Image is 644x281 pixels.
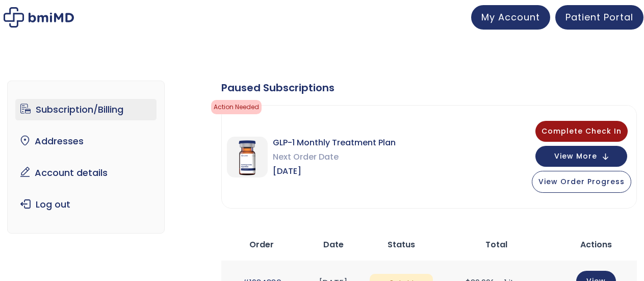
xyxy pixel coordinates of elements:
[323,239,344,250] span: Date
[15,131,157,152] a: Addresses
[7,81,165,234] nav: Account pages
[273,164,396,178] span: [DATE]
[221,81,637,95] div: Paused Subscriptions
[535,121,628,142] button: Complete Check In
[481,11,540,23] span: My Account
[273,150,396,164] span: Next Order Date
[227,137,268,177] img: GLP-1 Monthly Treatment Plan
[542,126,622,136] span: Complete Check In
[4,7,74,28] img: My account
[15,162,157,184] a: Account details
[554,153,597,160] span: View More
[249,239,274,250] span: Order
[273,136,396,150] span: GLP-1 Monthly Treatment Plan
[211,100,262,114] span: Action Needed
[485,239,507,250] span: Total
[15,99,157,120] a: Subscription/Billing
[471,5,550,30] a: My Account
[388,239,415,250] span: Status
[538,176,625,187] span: View Order Progress
[15,194,157,215] a: Log out
[580,239,612,250] span: Actions
[535,146,627,167] button: View More
[565,11,633,23] span: Patient Portal
[532,171,631,193] button: View Order Progress
[555,5,643,30] a: Patient Portal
